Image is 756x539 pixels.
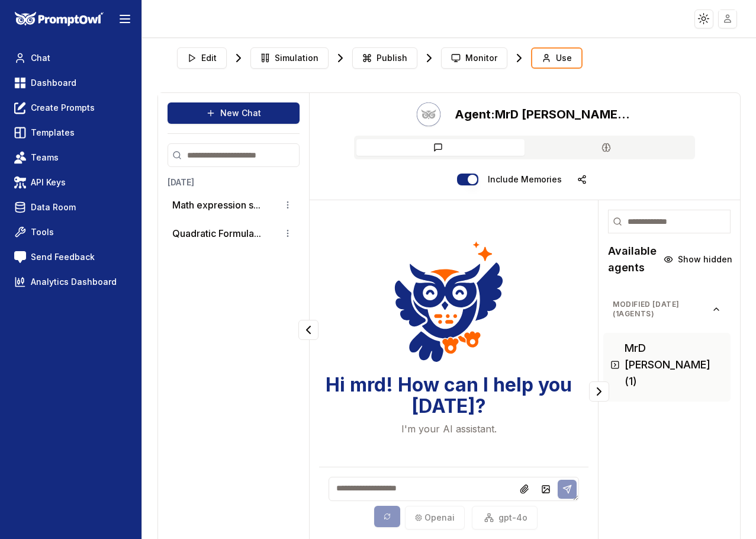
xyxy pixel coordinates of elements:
[168,177,300,188] h3: [DATE]
[31,52,50,64] span: Chat
[31,201,76,213] span: Data Room
[603,295,731,323] button: Modified [DATE](1agents)
[172,226,261,240] button: Quadratic Formula...
[531,47,583,69] button: Use
[15,12,104,27] img: PromptOwl
[298,320,319,340] button: Collapse panel
[201,52,217,64] span: Edit
[31,102,95,114] span: Create Prompts
[678,254,732,265] span: Show hidden
[457,174,478,185] button: Include memories in the messages below
[31,152,59,163] span: Teams
[31,251,95,263] span: Send Feedback
[417,102,440,126] button: Talk with Hootie
[9,97,132,118] a: Create Prompts
[31,226,54,238] span: Tools
[465,52,497,64] span: Monitor
[556,52,572,64] span: Use
[9,147,132,168] a: Teams
[14,251,26,263] img: feedback
[625,340,723,390] h3: MrD [PERSON_NAME] (1)
[589,381,609,402] button: Collapse panel
[177,47,227,69] button: Edit
[275,52,319,64] span: Simulation
[455,106,632,123] h2: MrD Test (1)
[9,246,132,268] a: Send Feedback
[9,122,132,143] a: Templates
[9,72,132,94] a: Dashboard
[9,271,132,293] a: Analytics Dashboard
[401,422,497,436] p: I'm your AI assistant.
[172,198,260,212] button: Math expression s...
[352,47,417,69] button: Publish
[281,226,295,240] button: Conversation options
[488,175,562,184] label: Include memories in the messages below
[613,300,712,319] span: Modified [DATE] ( 1 agents)
[657,250,739,269] button: Show hidden
[719,10,736,27] img: placeholder-user.jpg
[9,47,132,69] a: Chat
[281,198,295,212] button: Conversation options
[31,276,117,288] span: Analytics Dashboard
[168,102,300,124] button: New Chat
[394,239,503,364] img: Welcome Owl
[9,222,132,243] a: Tools
[608,243,657,276] h2: Available agents
[31,177,66,188] span: API Keys
[417,102,440,126] img: Bot
[31,127,75,139] span: Templates
[9,172,132,193] a: API Keys
[377,52,407,64] span: Publish
[31,77,76,89] span: Dashboard
[441,47,507,69] button: Monitor
[9,197,132,218] a: Data Room
[319,374,579,417] h3: Hi mrd! How can I help you [DATE]?
[250,47,329,69] button: Simulation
